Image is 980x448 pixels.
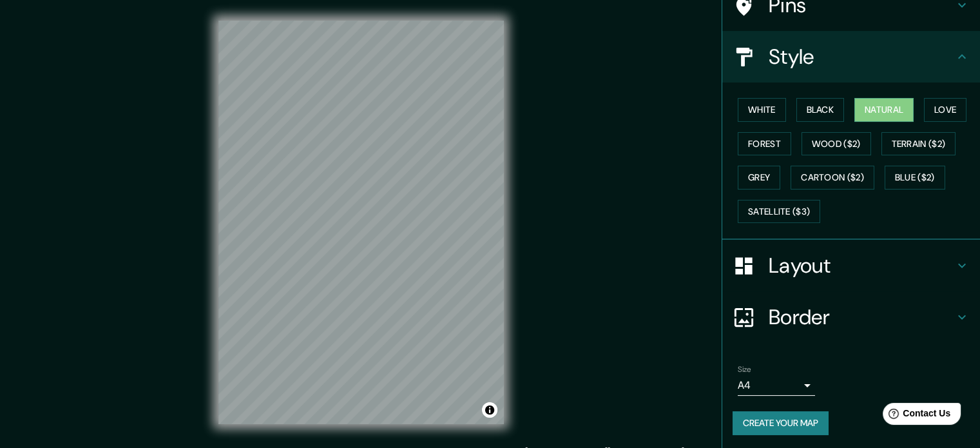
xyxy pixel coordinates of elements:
button: Natural [854,98,914,122]
button: Grey [738,166,780,190]
button: Satellite ($3) [738,200,820,224]
button: Cartoon ($2) [791,166,874,190]
button: White [738,98,786,122]
button: Black [796,98,845,122]
canvas: Map [218,21,504,424]
button: Wood ($2) [802,132,871,156]
h4: Border [769,304,954,330]
div: Layout [722,240,980,291]
h4: Layout [769,253,954,278]
button: Forest [738,132,791,156]
h4: Style [769,44,954,70]
button: Create your map [733,411,829,435]
iframe: Help widget launcher [865,398,966,434]
button: Blue ($2) [885,166,945,190]
button: Love [924,98,966,122]
div: Border [722,291,980,343]
div: Style [722,31,980,83]
button: Terrain ($2) [881,132,956,156]
label: Size [738,364,751,375]
button: Toggle attribution [482,402,497,418]
div: A4 [738,375,815,396]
